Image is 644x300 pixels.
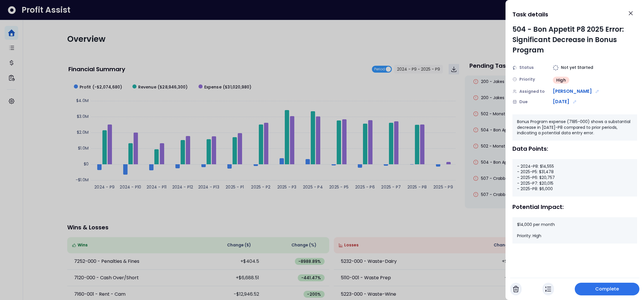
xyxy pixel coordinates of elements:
[519,65,534,71] span: Status
[624,7,637,20] button: Close
[519,88,545,95] span: Assigned to
[512,114,637,141] div: Bonus Program expense (7185-000) shows a substantial decrease in [DATE]-P8 compared to prior peri...
[553,65,559,71] img: Not yet Started
[512,203,637,210] div: Potential Impact:
[513,286,519,293] img: Cancel Task
[575,283,639,295] button: Complete
[512,65,517,70] img: Status
[594,88,600,95] button: Edit assignment
[519,99,528,105] span: Due
[553,98,569,105] span: [DATE]
[572,99,578,105] button: Edit due date
[512,145,637,152] div: Data Points:
[553,88,592,95] span: [PERSON_NAME]
[512,159,637,197] div: - 2024-P8: $14,555 - 2025-P5: $31,478 - 2025-P6: $20,757 - 2025-P7: $20,015 - 2025-P8: $6,000
[512,24,637,55] div: 504 - Bon Appetit P8 2025 Error: Significant Decrease in Bonus Program
[595,286,619,293] span: Complete
[545,286,551,293] img: In Progress
[512,9,548,20] h1: Task details
[556,77,566,83] span: High
[561,65,593,71] span: Not yet Started
[519,76,535,82] span: Priority
[512,217,637,244] div: $14,000 per month Priority: High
